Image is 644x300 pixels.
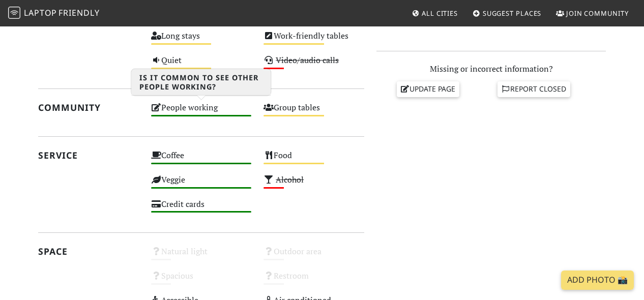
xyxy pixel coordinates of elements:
[257,28,370,53] div: Work-friendly tables
[58,7,99,18] span: Friendly
[145,148,258,172] div: Coffee
[145,268,258,293] div: Spacious
[38,102,139,113] h2: Community
[38,150,139,161] h2: Service
[257,100,370,125] div: Group tables
[276,54,339,66] s: Video/audio calls
[376,63,606,76] p: Missing or incorrect information?
[407,4,462,22] a: All Cities
[566,9,629,18] span: Join Community
[469,4,546,22] a: Suggest Places
[145,197,258,221] div: Credit cards
[276,174,304,185] s: Alcohol
[257,244,370,268] div: Outdoor area
[483,9,542,18] span: Suggest Places
[145,172,258,197] div: Veggie
[497,81,571,97] a: Report closed
[131,69,271,96] h3: Is it common to see other people working?
[257,268,370,293] div: Restroom
[8,5,100,22] a: LaptopFriendly LaptopFriendly
[38,246,139,257] h2: Space
[145,244,258,268] div: Natural light
[24,7,57,18] span: Laptop
[145,53,258,77] div: Quiet
[257,148,370,172] div: Food
[422,9,458,18] span: All Cities
[552,4,633,22] a: Join Community
[8,7,20,19] img: LaptopFriendly
[145,100,258,125] div: People working
[145,28,258,53] div: Long stays
[397,81,460,97] a: Update page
